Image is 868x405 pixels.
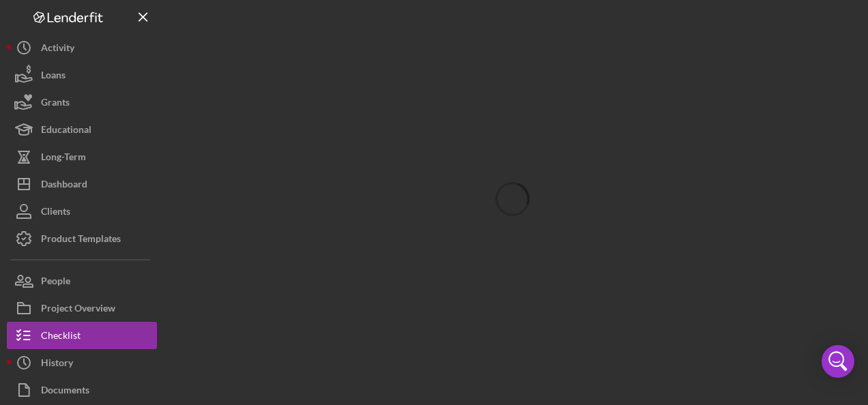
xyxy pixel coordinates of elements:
div: Grants [41,89,70,119]
div: Product Templates [41,225,121,256]
button: Documents [7,376,157,404]
button: Project Overview [7,295,157,322]
div: Clients [41,198,70,228]
button: Activity [7,34,157,61]
button: Clients [7,198,157,225]
div: Checklist [41,322,81,352]
button: Product Templates [7,225,157,252]
button: History [7,349,157,376]
div: Dashboard [41,170,87,201]
div: Educational [41,116,91,147]
div: Open Intercom Messenger [822,345,854,378]
div: Project Overview [41,295,115,325]
div: People [41,267,70,298]
button: Loans [7,61,157,89]
div: Long-Term [41,143,86,174]
div: Loans [41,61,66,92]
button: Educational [7,116,157,143]
div: Activity [41,34,74,65]
button: Dashboard [7,170,157,198]
button: Long-Term [7,143,157,170]
button: Grants [7,89,157,116]
button: People [7,267,157,295]
button: Checklist [7,322,157,349]
div: History [41,349,73,380]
